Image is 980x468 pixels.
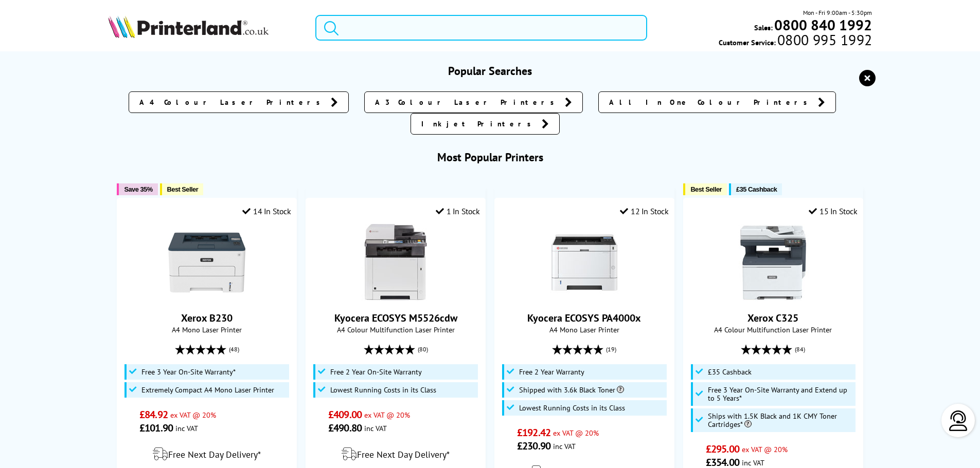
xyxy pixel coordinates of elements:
[108,15,269,38] img: Printerland Logo
[719,35,872,47] span: Customer Service:
[517,439,550,453] span: £230.90
[168,224,245,301] img: Xerox B230
[139,408,168,421] span: £84.92
[364,423,387,433] span: inc VAT
[418,340,428,359] span: (80)
[517,426,550,439] span: £192.42
[747,311,798,325] a: Xerox C325
[809,206,857,216] div: 15 In Stock
[708,368,752,376] span: £35 Cashback
[774,15,872,34] b: 0800 840 1992
[330,368,422,376] span: Free 2 Year On-Site Warranty
[375,97,560,107] span: A3 Colour Laser Printers
[364,91,583,113] a: A3 Colour Laser Printers
[436,206,480,216] div: 1 In Stock
[328,408,362,421] span: £409.00
[311,325,479,334] span: A4 Colour Multifunction Laser Printer
[108,15,303,40] a: Printerland Logo
[411,113,560,135] a: Inkjet Printers
[328,421,362,435] span: £490.80
[706,442,739,456] span: £295.00
[683,183,727,195] button: Best Seller
[519,386,624,394] span: Shipped with 3.6k Black Toner
[229,340,239,359] span: (48)
[139,421,173,435] span: £101.90
[690,185,722,193] span: Best Seller
[736,185,777,193] span: £35 Cashback
[708,412,853,428] span: Ships with 1.5K Black and 1K CMY Toner Cartridges*
[773,20,872,30] a: 0800 840 1992
[357,293,434,303] a: Kyocera ECOSYS M5526cdw
[948,410,969,431] img: user-headset-light.svg
[776,35,872,45] span: 0800 995 1992
[175,423,198,433] span: inc VAT
[742,444,788,454] span: ex VAT @ 20%
[546,293,623,303] a: Kyocera ECOSYS PA4000x
[729,183,782,195] button: £35 Cashback
[620,206,668,216] div: 12 In Stock
[795,340,805,359] span: (84)
[609,97,813,107] span: All In One Colour Printers
[167,185,199,193] span: Best Seller
[181,311,233,325] a: Xerox B230
[108,64,872,78] h3: Popular Searches
[357,224,434,301] img: Kyocera ECOSYS M5526cdw
[242,206,291,216] div: 14 In Stock
[141,386,274,394] span: Extremely Compact A4 Mono Laser Printer
[735,293,812,303] a: Xerox C325
[421,119,537,129] span: Inkjet Printers
[598,91,836,113] a: All In One Colour Printers
[334,311,457,325] a: Kyocera ECOSYS M5526cdw
[139,97,326,107] span: A4 Colour Laser Printers
[160,183,204,195] button: Best Seller
[519,368,584,376] span: Free 2 Year Warranty
[500,325,668,334] span: A4 Mono Laser Printer
[754,23,773,32] span: Sales:
[170,410,216,420] span: ex VAT @ 20%
[553,428,599,438] span: ex VAT @ 20%
[108,150,872,164] h3: Most Popular Printers
[742,458,764,467] span: inc VAT
[527,311,641,325] a: Kyocera ECOSYS PA4000x
[803,8,872,17] span: Mon - Fri 9:00am - 5:30pm
[708,386,853,402] span: Free 3 Year On-Site Warranty and Extend up to 5 Years*
[689,325,857,334] span: A4 Colour Multifunction Laser Printer
[124,185,152,193] span: Save 35%
[315,15,647,41] input: Searc
[330,386,436,394] span: Lowest Running Costs in its Class
[519,404,625,412] span: Lowest Running Costs in its Class
[122,325,291,334] span: A4 Mono Laser Printer
[606,340,616,359] span: (19)
[546,224,623,301] img: Kyocera ECOSYS PA4000x
[735,224,812,301] img: Xerox C325
[129,91,349,113] a: A4 Colour Laser Printers
[364,410,410,420] span: ex VAT @ 20%
[141,368,236,376] span: Free 3 Year On-Site Warranty*
[168,293,245,303] a: Xerox B230
[553,441,576,451] span: inc VAT
[117,183,157,195] button: Save 35%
